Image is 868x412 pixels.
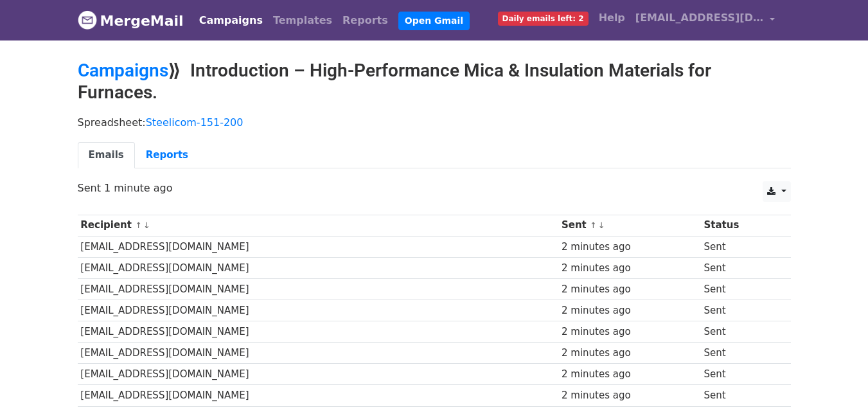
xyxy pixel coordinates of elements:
[701,236,779,257] td: Sent
[635,10,764,26] span: [EMAIL_ADDRESS][DOMAIN_NAME]
[701,343,779,364] td: Sent
[78,181,791,195] p: Sent 1 minute ago
[78,321,559,343] td: [EMAIL_ADDRESS][DOMAIN_NAME]
[562,325,698,339] div: 2 minutes ago
[493,5,594,31] a: Daily emails left: 2
[78,116,791,129] p: Spreadsheet:
[194,8,268,33] a: Campaigns
[78,385,559,406] td: [EMAIL_ADDRESS][DOMAIN_NAME]
[78,278,559,300] td: [EMAIL_ADDRESS][DOMAIN_NAME]
[562,388,698,403] div: 2 minutes ago
[594,5,630,31] a: Help
[562,282,698,297] div: 2 minutes ago
[337,8,393,33] a: Reports
[78,364,559,385] td: [EMAIL_ADDRESS][DOMAIN_NAME]
[78,215,559,236] th: Recipient
[630,5,781,35] a: [EMAIL_ADDRESS][DOMAIN_NAME]
[135,220,142,230] a: ↑
[78,300,559,321] td: [EMAIL_ADDRESS][DOMAIN_NAME]
[78,7,184,34] a: MergeMail
[562,261,698,276] div: 2 minutes ago
[701,257,779,278] td: Sent
[135,142,199,168] a: Reports
[701,321,779,343] td: Sent
[78,142,135,168] a: Emails
[498,12,589,26] span: Daily emails left: 2
[701,278,779,300] td: Sent
[78,257,559,278] td: [EMAIL_ADDRESS][DOMAIN_NAME]
[78,236,559,257] td: [EMAIL_ADDRESS][DOMAIN_NAME]
[562,303,698,318] div: 2 minutes ago
[78,60,791,103] h2: ⟫ Introduction – High-Performance Mica & Insulation Materials for Furnaces.
[78,10,97,30] img: MergeMail logo
[701,385,779,406] td: Sent
[558,215,700,236] th: Sent
[562,240,698,255] div: 2 minutes ago
[590,220,597,230] a: ↑
[562,346,698,361] div: 2 minutes ago
[78,60,168,81] a: Campaigns
[701,300,779,321] td: Sent
[78,343,559,364] td: [EMAIL_ADDRESS][DOMAIN_NAME]
[398,12,470,30] a: Open Gmail
[598,220,605,230] a: ↓
[562,367,698,382] div: 2 minutes ago
[268,8,337,33] a: Templates
[143,220,150,230] a: ↓
[146,116,244,129] a: Steelicom-151-200
[701,364,779,385] td: Sent
[701,215,779,236] th: Status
